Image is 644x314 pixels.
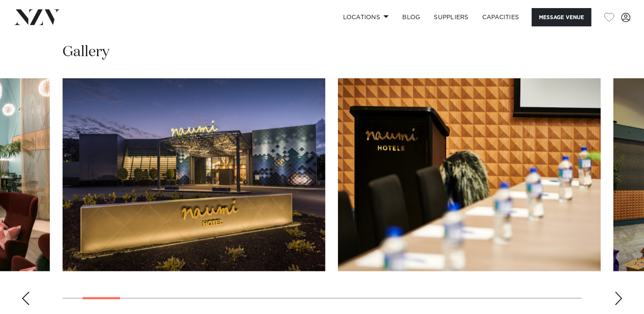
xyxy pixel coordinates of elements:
a: SUPPLIERS [427,8,475,26]
button: Message Venue [532,8,591,26]
a: BLOG [395,8,427,26]
swiper-slide: 3 / 26 [338,78,601,271]
a: Locations [336,8,395,26]
a: Capacities [475,8,526,26]
h2: Gallery [63,43,109,62]
swiper-slide: 2 / 26 [63,78,325,271]
img: nzv-logo.png [14,9,60,25]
